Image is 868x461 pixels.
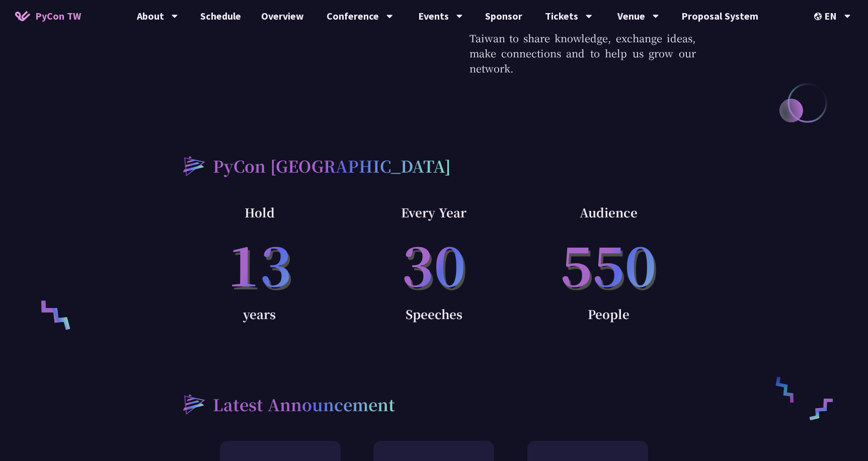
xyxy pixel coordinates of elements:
p: years [173,304,347,324]
p: People [521,304,696,324]
p: Audience [521,202,696,222]
h2: PyCon [GEOGRAPHIC_DATA] [213,153,451,178]
p: 13 [173,222,347,304]
img: Locale Icon [814,13,824,20]
p: 550 [521,222,696,304]
h2: Latest Announcement [213,392,395,416]
p: Hold [173,202,347,222]
img: heading-bullet [173,146,213,185]
p: 30 [347,222,521,304]
img: heading-bullet [173,385,213,423]
img: Home icon of PyCon TW 2025 [15,11,30,21]
p: Every Year [347,202,521,222]
p: Speeches [347,304,521,324]
a: PyCon TW [5,4,91,29]
span: PyCon TW [35,9,81,24]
